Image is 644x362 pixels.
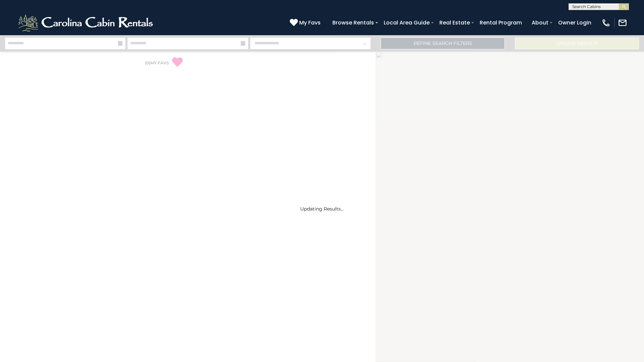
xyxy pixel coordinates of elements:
[601,18,611,27] img: phone-regular-white.png
[17,13,156,33] img: White-1-2.png
[299,18,321,27] span: My Favs
[618,18,627,27] img: mail-regular-white.png
[380,17,433,28] a: Local Area Guide
[329,17,377,28] a: Browse Rentals
[528,17,552,28] a: About
[476,17,525,28] a: Rental Program
[290,18,322,27] a: My Favs
[555,17,595,28] a: Owner Login
[436,17,473,28] a: Real Estate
